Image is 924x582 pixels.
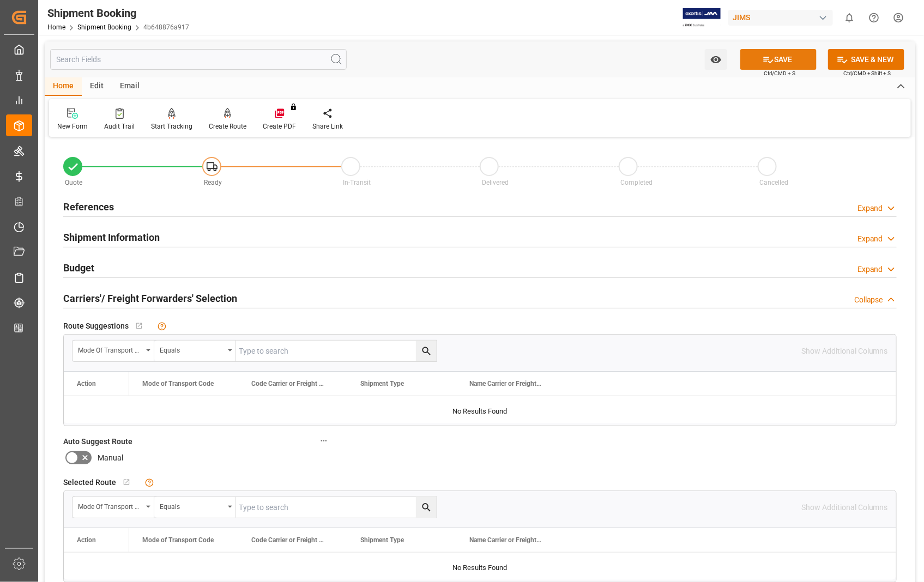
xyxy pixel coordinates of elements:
div: Edit [82,77,112,96]
span: Cancelled [760,179,789,186]
button: SAVE [740,49,817,70]
div: Collapse [854,294,883,306]
div: Audit Trail [104,122,135,131]
span: Quote [65,179,83,186]
button: Help Center [862,5,886,30]
div: Equals [160,343,224,355]
span: Name Carrier or Freight Forwarder [469,536,542,544]
div: Action [77,380,96,387]
button: open menu [705,49,727,70]
button: SAVE & NEW [828,49,904,70]
div: Expand [857,264,883,275]
span: Auto Suggest Route [63,436,132,447]
span: Code Carrier or Freight Forwarder [251,536,324,544]
span: Code Carrier or Freight Forwarder [251,380,324,387]
button: search button [416,497,437,518]
span: Ctrl/CMD + S [764,69,795,77]
button: open menu [154,497,236,518]
div: Mode of Transport Code [78,499,142,512]
button: open menu [73,341,154,361]
div: Mode of Transport Code [78,343,142,355]
span: Name Carrier or Freight Forwarder [469,380,542,387]
span: In-Transit [343,179,371,186]
div: Home [45,77,82,96]
button: Auto Suggest Route [317,434,331,448]
span: Mode of Transport Code [142,380,214,387]
h2: Budget [63,260,94,275]
div: New Form [57,122,88,131]
h2: Shipment Information [63,230,160,245]
input: Type to search [236,497,437,518]
span: Shipment Type [360,536,404,544]
a: Home [47,23,65,31]
div: Equals [160,499,224,512]
span: Completed [621,179,653,186]
img: Exertis%20JAM%20-%20Email%20Logo.jpg_1722504956.jpg [683,8,721,27]
button: JIMS [728,7,837,28]
span: Ctrl/CMD + Shift + S [843,69,891,77]
h2: Carriers'/ Freight Forwarders' Selection [63,291,237,306]
div: Share Link [312,122,343,131]
input: Search Fields [50,49,347,70]
div: Action [77,536,96,544]
div: Create Route [209,122,246,131]
span: Selected Route [63,477,116,488]
span: Route Suggestions [63,320,129,332]
a: Shipment Booking [77,23,131,31]
div: Expand [857,203,883,214]
button: open menu [154,341,236,361]
div: Expand [857,233,883,245]
input: Type to search [236,341,437,361]
h2: References [63,199,114,214]
span: Shipment Type [360,380,404,387]
div: JIMS [728,10,833,26]
button: open menu [73,497,154,518]
button: show 0 new notifications [837,5,862,30]
div: Start Tracking [151,122,192,131]
span: Mode of Transport Code [142,536,214,544]
div: Shipment Booking [47,5,189,21]
span: Manual [98,452,123,464]
span: Delivered [482,179,509,186]
div: Email [112,77,148,96]
span: Ready [204,179,222,186]
button: search button [416,341,437,361]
